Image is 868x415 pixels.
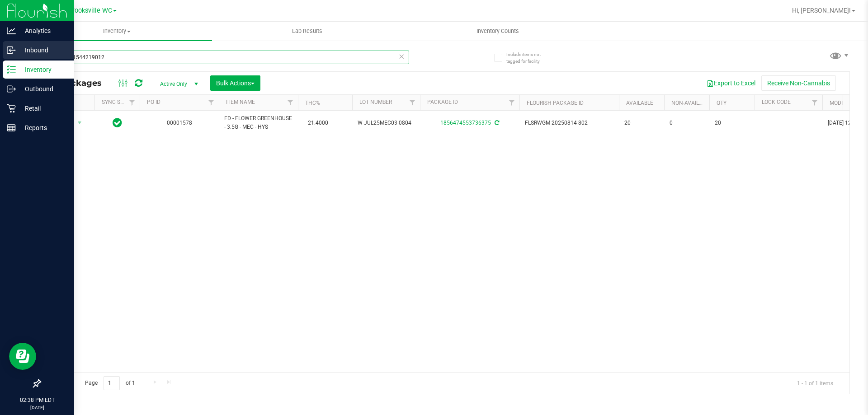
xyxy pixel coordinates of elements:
p: Inventory [16,64,70,75]
button: Export to Excel [701,75,761,91]
p: Outbound [16,84,70,94]
span: Hi, [PERSON_NAME]! [792,7,851,14]
p: [DATE] [4,404,70,411]
span: 1 - 1 of 1 items [790,376,840,390]
a: Lock Code [762,99,791,105]
span: select [74,117,85,129]
span: Include items not tagged for facility [506,51,552,65]
a: THC% [305,100,320,106]
a: Available [626,100,653,106]
span: Inventory Counts [464,27,531,35]
a: Qty [717,100,726,106]
span: Brooksville WC [68,7,112,14]
inline-svg: Reports [7,123,16,132]
input: Search Package ID, Item Name, SKU, Lot or Part Number... [40,51,409,64]
a: 00001578 [167,120,192,126]
a: Filter [505,95,519,110]
a: Lab Results [212,22,402,41]
span: Inventory [22,27,212,35]
span: W-JUL25MEC03-0804 [358,119,415,127]
inline-svg: Inventory [7,65,16,74]
a: Lot Number [359,99,392,105]
span: 0 [670,119,704,127]
inline-svg: Outbound [7,84,16,93]
span: FLSRWGM-20250814-802 [525,119,613,127]
span: All Packages [47,78,111,88]
a: Filter [204,95,219,110]
a: Sync Status [102,99,137,105]
p: Retail [16,103,70,114]
span: 21.4000 [303,117,333,130]
inline-svg: Inbound [7,46,16,55]
inline-svg: Retail [7,104,16,113]
span: Lab Results [280,27,335,35]
a: PO ID [147,99,160,105]
span: 20 [715,119,749,127]
p: Inbound [16,45,70,56]
span: In Sync [113,117,122,129]
a: Filter [807,95,822,110]
a: 1856474553736375 [440,120,491,126]
span: Clear [398,51,405,62]
a: Filter [125,95,140,110]
button: Receive Non-Cannabis [761,75,836,91]
span: Sync from Compliance System [493,120,499,126]
p: 02:38 PM EDT [4,396,70,404]
span: Page of 1 [77,376,142,390]
p: Analytics [16,25,70,36]
iframe: Resource center [9,343,36,370]
inline-svg: Analytics [7,26,16,35]
a: Flourish Package ID [527,100,584,106]
span: 20 [624,119,659,127]
a: Item Name [226,99,255,105]
a: Inventory Counts [402,22,593,41]
span: Bulk Actions [216,79,255,87]
a: Filter [405,95,420,110]
input: 1 [104,376,120,390]
span: FD - FLOWER GREENHOUSE - 3.5G - MEC - HYS [224,114,292,131]
a: Filter [283,95,298,110]
a: Package ID [427,99,458,105]
button: Bulk Actions [210,75,260,91]
a: Inventory [22,22,212,41]
p: Reports [16,122,70,133]
a: Non-Available [671,100,712,106]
